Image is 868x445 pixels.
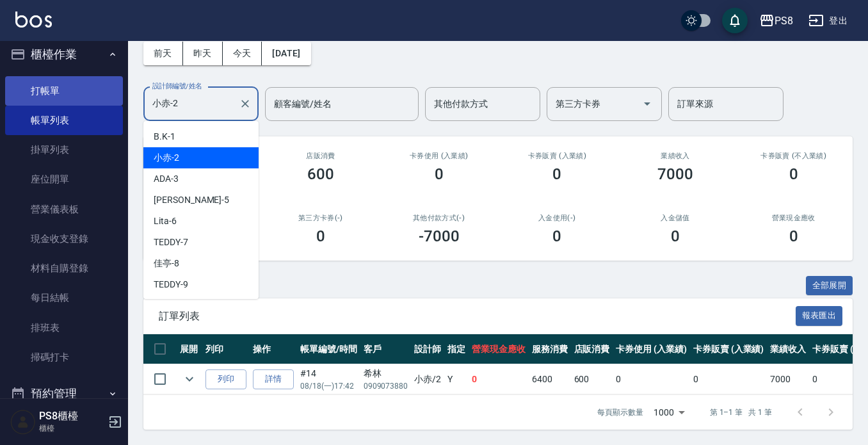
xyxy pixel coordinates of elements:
span: ADA -3 [154,172,179,186]
h2: 入金使用(-) [513,214,601,222]
span: 小赤 -2 [154,151,179,165]
th: 服務消費 [529,334,571,364]
th: 卡券販賣 (入業績) [690,334,768,364]
button: save [722,8,748,33]
h2: 其他付款方式(-) [395,214,483,222]
h3: 600 [307,165,334,183]
a: 掛單列表 [5,135,123,165]
h2: 入金儲值 [632,214,719,222]
h2: 店販消費 [277,152,365,160]
th: 列印 [202,334,250,364]
h3: 0 [789,227,798,245]
th: 店販消費 [571,334,613,364]
button: 報表匯出 [796,306,843,326]
td: 0 [469,364,529,394]
p: 第 1–1 筆 共 1 筆 [710,407,772,418]
th: 指定 [444,334,469,364]
th: 營業現金應收 [469,334,529,364]
a: 座位開單 [5,165,123,194]
button: [DATE] [262,42,310,65]
button: 今天 [223,42,262,65]
a: 現金收支登錄 [5,224,123,254]
a: 每日結帳 [5,283,123,312]
h2: 卡券販賣 (入業績) [513,152,601,160]
th: 客戶 [360,334,412,364]
h3: 7000 [657,165,693,183]
button: 預約管理 [5,377,123,410]
h3: 0 [552,165,561,183]
span: 佳亭 -8 [154,257,179,270]
td: 0 [690,364,768,394]
td: 0 [613,364,690,394]
td: 600 [571,364,613,394]
td: Y [444,364,469,394]
button: 登出 [803,9,853,33]
label: 設計師編號/姓名 [152,81,202,91]
a: 報表匯出 [796,309,843,321]
th: 操作 [250,334,297,364]
img: Person [10,409,36,435]
td: 7000 [767,364,809,394]
span: 訂單列表 [159,310,796,323]
a: 材料自購登錄 [5,254,123,283]
th: 卡券使用 (入業績) [613,334,690,364]
h2: 卡券使用 (入業績) [395,152,483,160]
td: 小赤 /2 [411,364,444,394]
p: 0909073880 [364,380,408,392]
span: TEDDY -7 [154,236,188,249]
p: 每頁顯示數量 [597,407,643,418]
h2: 業績收入 [632,152,719,160]
span: Lita -6 [154,214,177,228]
h3: 0 [316,227,325,245]
h3: 0 [789,165,798,183]
div: 希林 [364,367,408,380]
img: Logo [15,12,52,28]
button: 櫃檯作業 [5,38,123,71]
button: expand row [180,369,199,389]
div: PS8 [775,13,793,29]
th: 業績收入 [767,334,809,364]
th: 展開 [177,334,202,364]
h3: -7000 [419,227,460,245]
th: 設計師 [411,334,444,364]
h3: 0 [552,227,561,245]
th: 帳單編號/時間 [297,334,360,364]
a: 打帳單 [5,76,123,106]
h5: PS8櫃檯 [39,410,104,423]
button: 列印 [205,369,246,389]
h3: 0 [435,165,444,183]
a: 詳情 [253,369,294,389]
h2: 營業現金應收 [750,214,837,222]
button: Open [637,93,657,114]
span: [PERSON_NAME] -5 [154,193,229,207]
button: PS8 [754,8,798,34]
button: Clear [236,95,254,113]
h2: 卡券販賣 (不入業績) [750,152,837,160]
a: 掃碼打卡 [5,343,123,372]
h2: 第三方卡券(-) [277,214,365,222]
button: 前天 [143,42,183,65]
a: 營業儀表板 [5,195,123,224]
button: 昨天 [183,42,223,65]
p: 櫃檯 [39,423,104,434]
span: TEDDY -9 [154,278,188,291]
p: 08/18 (一) 17:42 [300,380,357,392]
h3: 0 [671,227,680,245]
a: 帳單列表 [5,106,123,135]
div: 1000 [648,395,689,430]
td: #14 [297,364,360,394]
span: B.K -1 [154,130,175,143]
button: 全部展開 [806,276,853,296]
a: 排班表 [5,313,123,343]
td: 6400 [529,364,571,394]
